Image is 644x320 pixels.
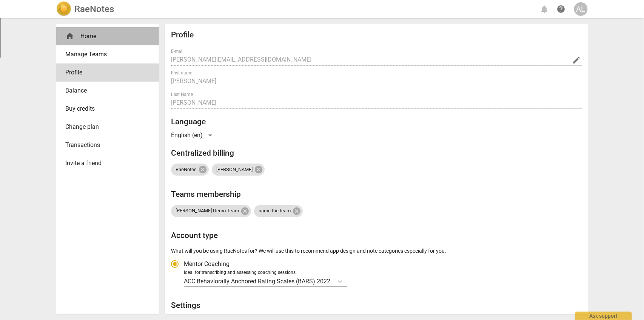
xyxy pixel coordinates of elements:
div: English (en) [171,129,215,141]
p: ACC Behaviorally Anchored Rating Scales (BARS) 2022 [184,277,330,286]
a: Buy credits [56,100,159,118]
a: Invite a friend [56,154,159,172]
span: Profile [65,68,144,77]
span: RaeNotes [171,167,201,173]
button: AL [574,2,588,16]
span: Transactions [65,141,144,150]
p: What will you be using RaeNotes for? We will use this to recommend app design and note categories... [171,247,582,255]
div: Ideal for transcribing and assessing coaching sessions [184,269,579,276]
div: Home [56,27,159,45]
h2: Centralized billing [171,148,582,158]
h2: Settings [171,301,582,310]
h2: Account type [171,231,582,240]
div: RaeNotes [171,164,209,176]
span: Invite a friend [65,159,144,168]
div: Account type [171,255,582,287]
span: Buy credits [65,104,144,113]
a: Change plan [56,118,159,136]
span: home [65,32,74,41]
img: Logo [56,2,71,17]
a: LogoRaeNotes [56,2,114,17]
span: edit [572,56,581,65]
h2: Profile [171,30,582,40]
div: Ask support [575,312,632,320]
h2: Language [171,117,582,127]
h2: RaeNotes [74,4,114,14]
label: E-mail [171,49,183,54]
div: [PERSON_NAME] Demo Team [171,205,251,217]
a: Balance [56,82,159,100]
span: help [557,5,566,14]
span: [PERSON_NAME] Demo Team [171,208,243,214]
span: name the team [254,208,295,214]
h2: Teams membership [171,190,582,199]
span: [PERSON_NAME] [212,167,257,173]
div: name the team [254,205,303,217]
label: First name [171,71,192,75]
a: Manage Teams [56,45,159,63]
a: Help [555,2,568,16]
div: Home [65,32,144,41]
label: Last Name [171,92,193,97]
a: Profile [56,63,159,82]
span: Manage Teams [65,50,144,59]
button: Change Email [571,55,582,65]
span: Mentor Coaching [184,260,230,268]
div: [PERSON_NAME] [212,164,265,176]
span: Change plan [65,122,144,131]
a: Transactions [56,136,159,154]
span: Balance [65,86,144,95]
